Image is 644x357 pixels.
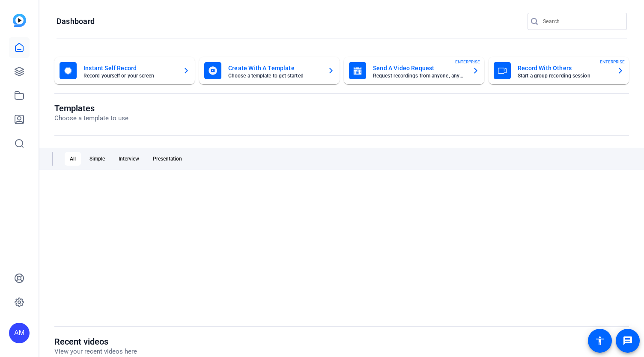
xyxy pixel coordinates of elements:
div: Simple [84,152,110,166]
button: Instant Self RecordRecord yourself or your screen [54,57,195,84]
h1: Dashboard [57,16,95,27]
div: Presentation [148,152,187,166]
p: Choose a template to use [54,113,128,123]
mat-card-title: Create With A Template [228,63,321,73]
mat-card-title: Send A Video Request [373,63,465,73]
mat-card-subtitle: Start a group recording session [518,73,610,78]
mat-card-subtitle: Choose a template to get started [228,73,321,78]
h1: Recent videos [54,336,137,347]
button: Create With A TemplateChoose a template to get started [199,57,340,84]
input: Search [543,16,620,27]
img: blue-gradient.svg [13,14,26,27]
mat-card-subtitle: Request recordings from anyone, anywhere [373,73,465,78]
mat-card-title: Record With Others [518,63,610,73]
div: All [65,152,81,166]
button: Record With OthersStart a group recording sessionENTERPRISE [489,57,629,84]
h1: Templates [54,103,128,113]
p: View your recent videos here [54,347,137,357]
span: ENTERPRISE [600,59,625,65]
div: Interview [113,152,144,166]
div: AM [9,323,30,343]
mat-icon: accessibility [595,336,605,346]
mat-icon: message [623,336,633,346]
span: ENTERPRISE [455,59,480,65]
mat-card-subtitle: Record yourself or your screen [83,73,176,78]
mat-card-title: Instant Self Record [83,63,176,73]
button: Send A Video RequestRequest recordings from anyone, anywhereENTERPRISE [344,57,484,84]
